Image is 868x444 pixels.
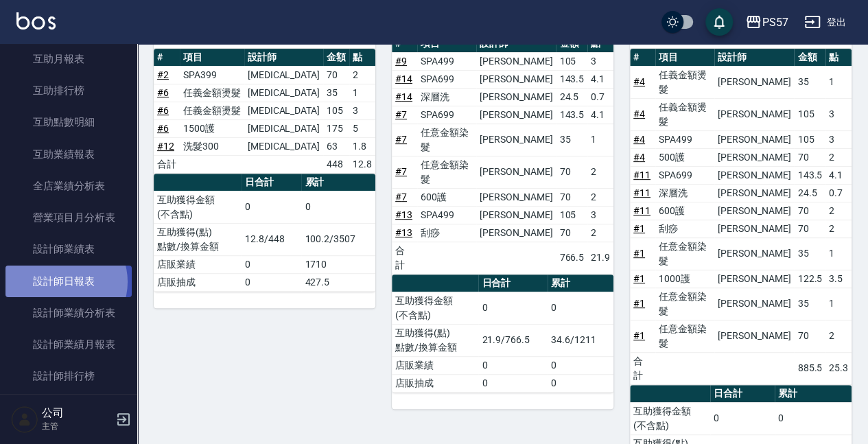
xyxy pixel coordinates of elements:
[825,66,852,98] td: 1
[244,119,323,137] td: [MEDICAL_DATA]
[395,91,412,102] a: #14
[417,206,476,224] td: SPA499
[775,402,852,434] td: 0
[714,130,794,148] td: [PERSON_NAME]
[42,420,112,432] p: 主管
[556,242,587,274] td: 766.5
[478,356,548,374] td: 0
[349,49,375,67] th: 點
[392,356,478,374] td: 店販業績
[395,166,407,177] a: #7
[476,124,556,156] td: [PERSON_NAME]
[556,70,587,88] td: 143.5
[794,49,825,67] th: 金額
[740,8,793,36] button: PS57
[157,69,169,80] a: #2
[395,134,407,145] a: #7
[244,137,323,155] td: [MEDICAL_DATA]
[244,102,323,119] td: [MEDICAL_DATA]
[244,84,323,102] td: [MEDICAL_DATA]
[5,106,132,138] a: 互助點數明細
[5,202,132,233] a: 營業項目月分析表
[5,43,132,75] a: 互助月報表
[714,49,794,67] th: 設計師
[633,298,645,309] a: #1
[587,242,613,274] td: 21.9
[395,227,412,238] a: #13
[794,237,825,270] td: 35
[323,119,349,137] td: 175
[655,184,714,202] td: 深層洗
[655,220,714,237] td: 刮痧
[655,66,714,98] td: 任義金額燙髮
[794,98,825,130] td: 105
[392,374,478,392] td: 店販抽成
[710,385,775,403] th: 日合計
[349,66,375,84] td: 2
[392,35,613,274] table: a dense table
[476,156,556,188] td: [PERSON_NAME]
[5,75,132,106] a: 互助排行榜
[633,134,645,145] a: #4
[5,297,132,329] a: 設計師業績分析表
[476,88,556,106] td: [PERSON_NAME]
[301,174,375,191] th: 累計
[478,274,548,292] th: 日合計
[301,273,375,291] td: 427.5
[180,49,244,67] th: 項目
[5,360,132,392] a: 設計師排行榜
[349,137,375,155] td: 1.8
[556,106,587,124] td: 143.5
[154,49,180,67] th: #
[587,70,613,88] td: 4.1
[633,187,650,198] a: #11
[323,66,349,84] td: 70
[655,202,714,220] td: 600護
[476,70,556,88] td: [PERSON_NAME]
[714,66,794,98] td: [PERSON_NAME]
[242,174,301,191] th: 日合計
[655,270,714,288] td: 1000護
[794,352,825,384] td: 885.5
[794,202,825,220] td: 70
[417,52,476,70] td: SPA499
[5,329,132,360] a: 設計師業績月報表
[244,66,323,84] td: [MEDICAL_DATA]
[392,292,478,324] td: 互助獲得金額 (不含點)
[630,402,710,434] td: 互助獲得金額 (不含點)
[301,191,375,223] td: 0
[417,224,476,242] td: 刮痧
[794,148,825,166] td: 70
[323,102,349,119] td: 105
[633,108,645,119] a: #4
[5,266,132,297] a: 設計師日報表
[633,330,645,341] a: #1
[714,237,794,270] td: [PERSON_NAME]
[395,73,412,84] a: #14
[244,49,323,67] th: 設計師
[349,84,375,102] td: 1
[16,12,56,30] img: Logo
[775,385,852,403] th: 累計
[548,374,613,392] td: 0
[825,148,852,166] td: 2
[633,205,650,216] a: #11
[705,8,733,36] button: save
[633,223,645,234] a: #1
[714,98,794,130] td: [PERSON_NAME]
[655,148,714,166] td: 500護
[417,106,476,124] td: SPA699
[825,130,852,148] td: 3
[714,288,794,320] td: [PERSON_NAME]
[794,288,825,320] td: 35
[154,174,375,292] table: a dense table
[154,223,242,255] td: 互助獲得(點) 點數/換算金額
[548,292,613,324] td: 0
[417,188,476,206] td: 600護
[323,84,349,102] td: 35
[794,166,825,184] td: 143.5
[476,206,556,224] td: [PERSON_NAME]
[157,87,169,98] a: #6
[825,288,852,320] td: 1
[630,49,655,67] th: #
